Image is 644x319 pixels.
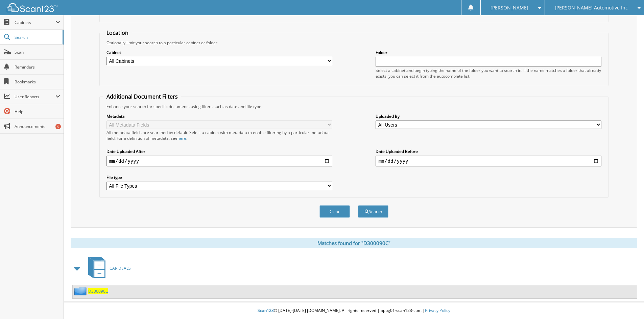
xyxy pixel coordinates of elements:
[106,130,332,141] div: All metadata fields are searched by default. Select a cabinet with metadata to enable filtering b...
[106,50,332,55] label: Cabinet
[376,113,601,119] label: Uploaded By
[64,302,644,319] div: © [DATE]-[DATE] [DOMAIN_NAME]. All rights reserved | appg01-scan123-com |
[106,175,332,180] label: File type
[555,6,628,10] span: [PERSON_NAME] Automotive Inc
[15,79,60,85] span: Bookmarks
[55,124,61,129] div: 5
[376,149,601,154] label: Date Uploaded Before
[376,68,601,79] div: Select a cabinet and begin typing the name of the folder you want to search in. If the name match...
[71,238,637,248] div: Matches found for "D300090C"
[106,149,332,154] label: Date Uploaded After
[376,156,601,166] input: end
[15,64,60,70] span: Reminders
[88,288,108,294] a: D300090C
[103,40,605,46] div: Optionally limit your search to a particular cabinet or folder
[491,6,528,10] span: [PERSON_NAME]
[15,49,60,55] span: Scan
[15,94,55,100] span: User Reports
[106,156,332,166] input: start
[15,20,55,25] span: Cabinets
[319,205,350,218] button: Clear
[110,265,131,271] span: CAR DEALS
[103,93,181,100] legend: Additional Document Filters
[258,308,274,313] span: Scan123
[15,34,59,40] span: Search
[358,205,388,218] button: Search
[103,104,605,109] div: Enhance your search for specific documents using filters such as date and file type.
[177,135,186,141] a: here
[7,3,57,12] img: scan123-logo-white.svg
[74,287,88,295] img: folder2.png
[376,50,601,55] label: Folder
[106,113,332,119] label: Metadata
[15,124,60,129] span: Announcements
[15,109,60,114] span: Help
[425,308,450,313] a: Privacy Policy
[103,29,132,36] legend: Location
[84,255,131,282] a: CAR DEALS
